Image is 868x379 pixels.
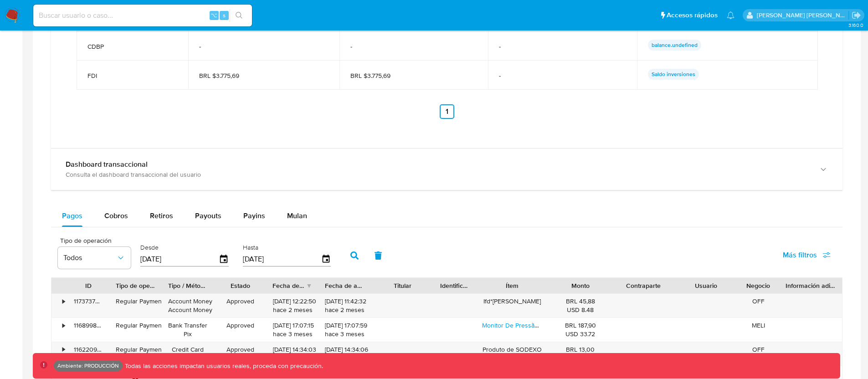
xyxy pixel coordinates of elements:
a: Notificaciones [727,11,734,19]
button: search-icon [230,9,248,22]
a: Salir [852,10,861,20]
span: ⌥ [211,11,217,20]
p: Ambiente: PRODUCCIÓN [57,364,119,368]
input: Buscar usuario o caso... [33,10,252,21]
span: 3.160.0 [848,21,863,29]
p: Todas las acciones impactan usuarios reales, proceda con precaución. [123,362,323,370]
span: s [223,11,226,20]
span: Accesos rápidos [667,10,718,20]
p: victor.david@mercadolibre.com.co [757,11,849,20]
